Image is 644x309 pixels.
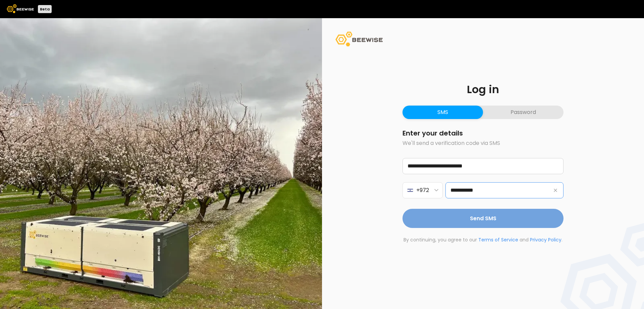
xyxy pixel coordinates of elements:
button: Send SMS [402,209,563,228]
button: Password [483,106,563,119]
img: Beewise logo [7,4,34,13]
div: Beta [38,5,52,13]
span: Send SMS [470,214,496,223]
p: By continuing, you agree to our and . [402,236,563,243]
button: SMS [402,106,483,119]
button: Clear phone number [551,186,559,194]
span: +972 [416,186,429,194]
h2: Enter your details [402,130,563,137]
a: Privacy Policy [530,236,561,243]
a: Terms of Service [478,236,518,243]
h1: Log in [402,84,563,95]
button: +972 [402,182,443,198]
p: We'll send a verification code via SMS [402,139,563,147]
